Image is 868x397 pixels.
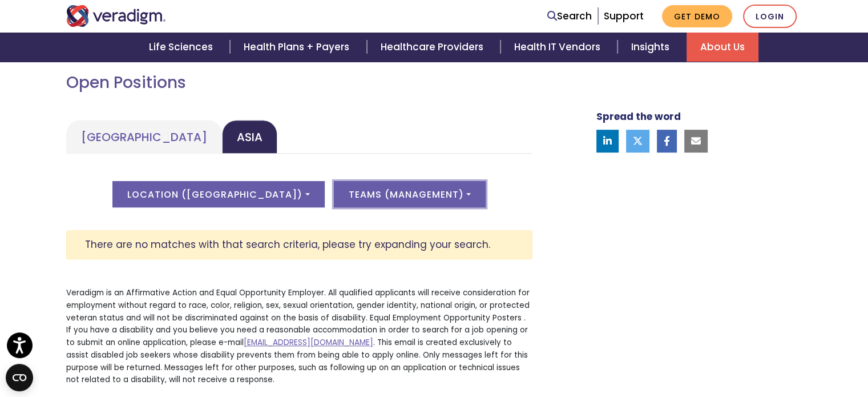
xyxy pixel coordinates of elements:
h2: Open Positions [66,73,532,93]
a: Asia [222,120,277,154]
a: About Us [687,33,758,62]
button: Location ([GEOGRAPHIC_DATA]) [112,181,324,207]
img: Veradigm logo [66,5,166,27]
a: Life Sciences [135,33,230,62]
a: Search [547,9,592,24]
button: Teams (Management) [334,181,486,207]
a: Healthcare Providers [367,33,500,62]
a: [GEOGRAPHIC_DATA] [66,120,222,154]
strong: Spread the word [596,110,681,123]
button: Open CMP widget [6,364,33,391]
a: Get Demo [662,5,732,27]
p: Veradigm is an Affirmative Action and Equal Opportunity Employer. All qualified applicants will r... [66,287,532,386]
a: Health IT Vendors [500,33,617,62]
a: [EMAIL_ADDRESS][DOMAIN_NAME] [244,337,373,348]
div: There are no matches with that search criteria, please try expanding your search. [66,230,532,259]
a: Health Plans + Payers [230,33,366,62]
a: Login [743,5,797,28]
a: Support [604,9,644,23]
a: Insights [617,33,687,62]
